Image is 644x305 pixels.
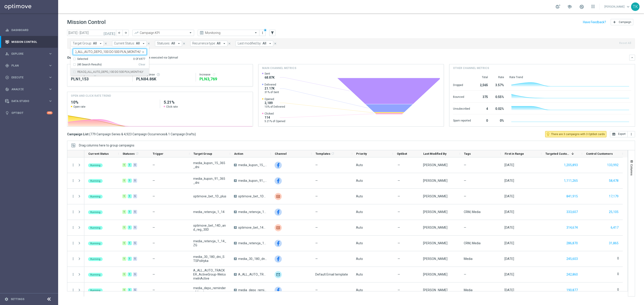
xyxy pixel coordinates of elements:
span: media_retencja_1_14 [238,210,267,214]
div: TK [631,2,640,11]
i: keyboard_arrow_right [48,75,53,79]
span: Delivered [265,83,279,86]
div: 5 [133,194,137,198]
button: 31,865 [608,240,619,246]
h4: Other channel metrics [453,66,489,70]
button: Mission Control [5,40,53,44]
ng-dropdown-panel: Options list [71,57,149,76]
span: There are 3 campaigns with 3 Optibot cards [551,132,605,136]
button: person_search Explore keyboard_arrow_right [5,52,53,56]
button: lightbulb_outline There are 3 campaigns with 3 Optibot cards [545,131,606,137]
span: Recurrence type: [192,42,216,45]
button: close [182,41,186,46]
span: Sent [265,72,275,75]
div: Spam reported [453,117,471,124]
span: A [234,179,237,182]
div: Press SPACE to select this row. [67,173,84,189]
span: — [398,179,400,183]
div: play_circle_outline Execute keyboard_arrow_right [5,76,53,79]
button: more_vert [71,226,75,230]
button: 1,111,265 [563,178,578,184]
button: 286,870 [566,240,578,246]
input: Have Feedback? [583,21,606,24]
div: Total [476,75,488,79]
i: trending_up [134,31,139,35]
span: Statuses [123,152,135,155]
div: Execute [5,75,48,79]
i: arrow_drop_down [99,42,103,46]
button: more_vert [71,257,75,261]
span: 5.21% of Opened [265,119,285,123]
span: media_kupon_91_365_dni [193,177,226,185]
div: Test Response [136,73,192,76]
div: Press SPACE to select this row. [84,157,623,173]
span: Channel [275,152,287,155]
span: A [234,164,237,166]
img: Facebook Custom Audience [275,240,282,247]
span: Columns [630,164,633,175]
span: Running [90,164,100,167]
div: 3.57% [493,81,504,88]
button: close [147,41,151,46]
img: Facebook Custom Audience [275,177,282,184]
div: Patryk Przybolewski [423,163,447,167]
span: — [153,163,155,167]
i: arrow_drop_down [268,42,272,46]
div: Press SPACE to select this row. [84,220,623,236]
span: 1 Campaign Drafts [168,132,195,136]
i: play_circle_outline [5,75,9,79]
div: Facebook Custom Audience [275,162,282,169]
span: 21.17K [265,86,279,90]
button: 841,915 [566,194,578,199]
span: All [93,42,97,45]
span: & [165,132,167,136]
a: Dashboard [11,24,53,36]
i: more_vert [71,163,75,167]
a: Mission Control [11,36,53,48]
div: 1 [128,194,132,198]
button: more_vert [71,210,75,214]
multiple-options-button: Export to CSV [610,132,635,136]
span: Opened [265,97,285,101]
span: A [234,211,237,213]
span: A [234,273,237,276]
h4: Main channel metrics [262,66,296,70]
i: more_vert [71,288,75,292]
img: Criteo [275,193,282,200]
div: 5 [133,179,137,183]
button: 242,860 [566,272,578,277]
span: Statuses: [157,42,170,45]
div: Press SPACE to select this row. [84,189,623,204]
i: close [228,42,231,45]
h3: Overview: [67,56,81,60]
button: filter_alt [269,30,275,36]
span: 2,189 [265,101,285,105]
span: A [234,226,237,229]
i: lightbulb_outline [546,132,550,136]
span: Target Group: [73,42,92,45]
span: Priority [356,152,367,155]
div: 375 [476,93,488,100]
span: Running [90,180,100,182]
button: track_changes Analyze keyboard_arrow_right [5,88,53,91]
span: media_30_180_dni_STSPolityka [238,257,267,261]
i: keyboard_arrow_down [631,56,634,59]
h1: Mission Control [67,19,106,25]
button: open_in_browser Export [610,131,628,137]
span: 114 [265,115,285,119]
div: 1 [122,163,126,167]
span: Drag columns here to group campaigns [79,144,134,147]
button: more_vert [628,131,635,137]
span: ( [89,132,90,136]
a: Settings [11,298,24,301]
img: Facebook Custom Audience [275,287,282,294]
div: 0 [476,117,488,124]
img: Facebook Custom Audience [275,209,282,216]
span: 779 Campaign Series & 4,923 Campaign Occurrences [90,132,165,136]
i: close [141,50,145,54]
span: Open rate [73,105,85,109]
button: 333,607 [566,209,578,215]
span: 68.87K [265,75,275,79]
